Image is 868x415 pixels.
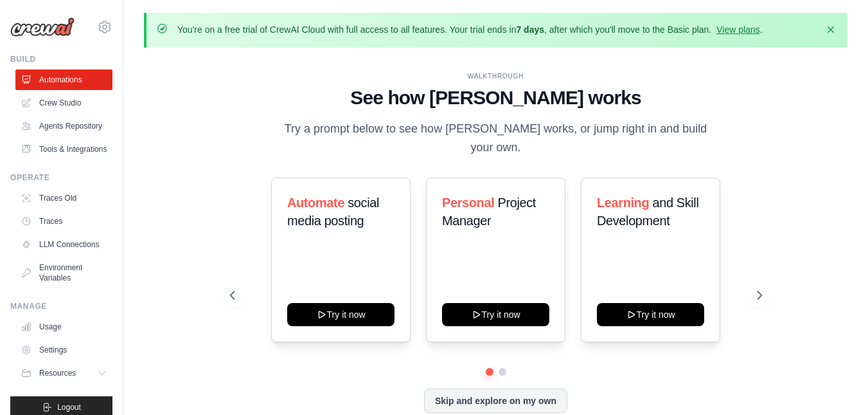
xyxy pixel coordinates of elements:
[15,116,112,136] a: Agents Repository
[716,24,759,35] a: View plans
[597,303,704,326] button: Try it now
[15,234,112,255] a: LLM Connections
[442,196,536,228] span: Project Manager
[15,139,112,160] a: Tools & Integrations
[10,17,75,37] img: Logo
[57,402,81,412] span: Logout
[287,303,394,326] button: Try it now
[280,120,712,158] p: Try a prompt below to see how [PERSON_NAME] works, or jump right in and build your own.
[287,196,379,228] span: social media posting
[230,71,762,81] div: WALKTHROUGH
[10,54,112,64] div: Build
[424,389,567,413] button: Skip and explore on my own
[39,368,76,378] span: Resources
[15,317,112,337] a: Usage
[10,301,112,311] div: Manage
[15,93,112,113] a: Crew Studio
[15,69,112,90] a: Automations
[287,196,344,210] span: Automate
[15,340,112,360] a: Settings
[15,363,112,383] button: Resources
[442,303,549,326] button: Try it now
[177,23,763,36] p: You're on a free trial of CrewAI Cloud with full access to all features. Your trial ends in , aft...
[15,188,112,208] a: Traces Old
[516,24,544,35] strong: 7 days
[10,172,112,183] div: Operate
[230,86,762,109] h1: See how [PERSON_NAME] works
[15,211,112,232] a: Traces
[442,196,494,210] span: Personal
[15,257,112,288] a: Environment Variables
[597,196,649,210] span: Learning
